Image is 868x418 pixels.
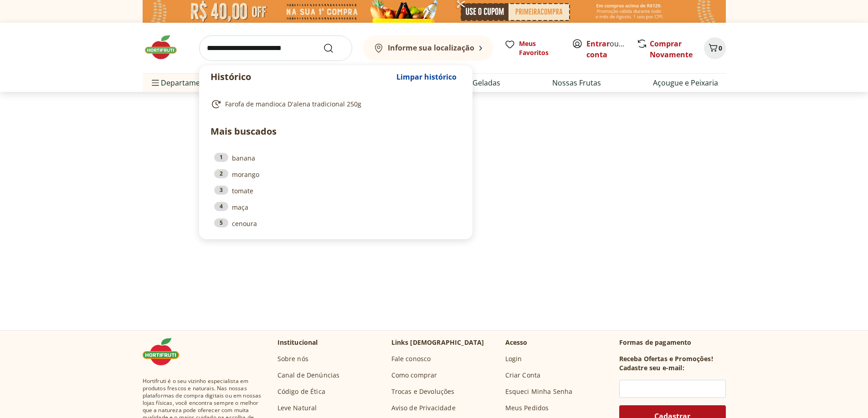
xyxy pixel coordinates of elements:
[392,66,461,88] button: Limpar histórico
[214,153,228,162] div: 1
[619,354,713,363] h3: Receba Ofertas e Promoções!
[214,202,228,211] div: 4
[211,71,392,83] p: Histórico
[505,371,541,380] a: Criar Conta
[388,43,474,53] b: Informe sua localização
[519,39,561,57] span: Meus Favoritos
[505,387,573,396] a: Esqueci Minha Senha
[619,363,684,373] h3: Cadastre seu e-mail:
[391,387,455,396] a: Trocas e Devoluções
[225,100,361,109] span: Farofa de mandioca D'alena tradicional 250g
[586,38,627,60] span: ou
[586,39,610,49] a: Entrar
[214,169,228,178] div: 2
[650,39,693,60] a: Comprar Novamente
[143,338,188,365] img: Hortifruti
[277,354,308,363] a: Sobre nós
[277,403,317,413] a: Leve Natural
[586,39,637,60] a: Criar conta
[391,403,456,413] a: Aviso de Privacidade
[277,387,325,396] a: Código de Ética
[505,403,549,413] a: Meus Pedidos
[143,34,188,61] img: Hortifruti
[214,186,457,196] a: 3tomate
[214,218,457,228] a: 5cenoura
[214,153,457,163] a: 1banana
[150,72,216,94] span: Departamentos
[214,186,228,195] div: 3
[211,99,457,110] a: Farofa de mandioca D'alena tradicional 250g
[719,44,722,52] span: 0
[704,37,726,59] button: Carrinho
[277,338,318,347] p: Institucional
[391,338,484,347] p: Links [DEMOGRAPHIC_DATA]
[619,338,726,347] p: Formas de pagamento
[505,354,522,363] a: Login
[211,125,461,138] p: Mais buscados
[363,35,493,61] button: Informe sua localização
[214,169,457,179] a: 2morango
[391,354,431,363] a: Fale conosco
[504,39,561,57] a: Meus Favoritos
[277,371,340,380] a: Canal de Denúncias
[653,77,718,88] a: Açougue e Peixaria
[214,202,457,212] a: 4maça
[391,371,437,380] a: Como comprar
[199,35,352,61] input: search
[214,218,228,227] div: 5
[150,72,161,94] button: Menu
[396,73,457,81] span: Limpar histórico
[552,77,601,88] a: Nossas Frutas
[323,43,345,54] button: Submit Search
[505,338,528,347] p: Acesso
